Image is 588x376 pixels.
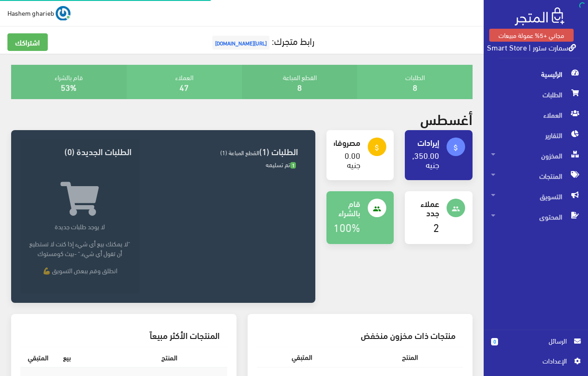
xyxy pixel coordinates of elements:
h2: أغسطس [420,110,473,126]
h3: المنتجات الأكثر مبيعاً [28,331,220,339]
h4: عملاء جدد [412,199,439,217]
div: الطلبات [357,65,473,99]
h3: الطلبات الجديدة (0) [28,147,132,156]
a: الرئيسية [484,64,588,84]
span: الرئيسية [491,64,581,84]
span: المخزون [491,145,581,166]
span: المنتجات [491,166,581,186]
a: رابط متجرك:[URL][DOMAIN_NAME] [210,32,314,49]
h3: منتجات ذات مخزون منخفض [264,331,456,339]
h3: الطلبات (1) [147,147,299,156]
h4: قام بالشراء [334,199,361,217]
p: انطلق وقم ببعض التسويق 💪 [28,265,132,275]
span: القطع المباعة (1) [220,147,259,158]
h4: مصروفات [334,138,361,147]
a: 0.00 جنيه [345,147,360,172]
p: "لا يمكنك بيع أي شيء إذا كنت لا تستطيع أن تقول أي شيء." -بيث كومستوك [28,238,132,258]
a: 100% [333,217,360,237]
span: تم تسليمه [266,159,296,170]
span: التسويق [491,186,581,207]
a: اﻹعدادات [491,356,581,370]
p: لا يوجد طلبات جديدة [28,221,132,231]
a: مجاني +5% عمولة مبيعات [489,29,574,42]
a: المحتوى [484,207,588,227]
a: 1,350.00 جنيه [408,147,439,172]
th: المنتج [347,347,425,367]
i: people [373,205,381,213]
th: بيع [56,347,78,368]
div: القطع المباعة [242,65,358,99]
span: اﻹعدادات [499,356,566,366]
div: قام بالشراء [11,65,127,99]
span: الطلبات [491,84,581,105]
a: 53% [61,79,77,94]
span: العملاء [491,105,581,125]
a: التقارير [484,125,588,145]
span: الرسائل [505,336,567,346]
i: attach_money [452,144,460,152]
a: الطلبات [484,84,588,105]
a: ... Hashem gharieb [7,6,70,20]
i: attach_money [373,144,381,152]
i: people [452,205,460,213]
a: 8 [297,79,302,94]
img: . [515,7,564,25]
a: المنتجات [484,166,588,186]
a: 0 الرسائل [491,336,581,356]
a: المخزون [484,145,588,166]
a: العملاء [484,105,588,125]
a: 2 [433,217,439,237]
span: المحتوى [491,207,581,227]
th: المتبقي [20,347,56,368]
th: المتبقي [257,347,347,367]
span: [URL][DOMAIN_NAME] [212,36,269,50]
a: اشتراكك [7,33,48,51]
th: المنتج [78,347,185,368]
h4: إيرادات [412,138,439,147]
a: سمارت ستور | Smart Store [487,40,576,54]
span: 1 [290,162,296,169]
img: ... [56,6,70,21]
span: 0 [491,338,498,345]
div: العملاء [127,65,242,99]
span: التقارير [491,125,581,145]
span: Hashem gharieb [7,7,54,19]
a: 8 [413,79,417,94]
a: 47 [179,79,189,94]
